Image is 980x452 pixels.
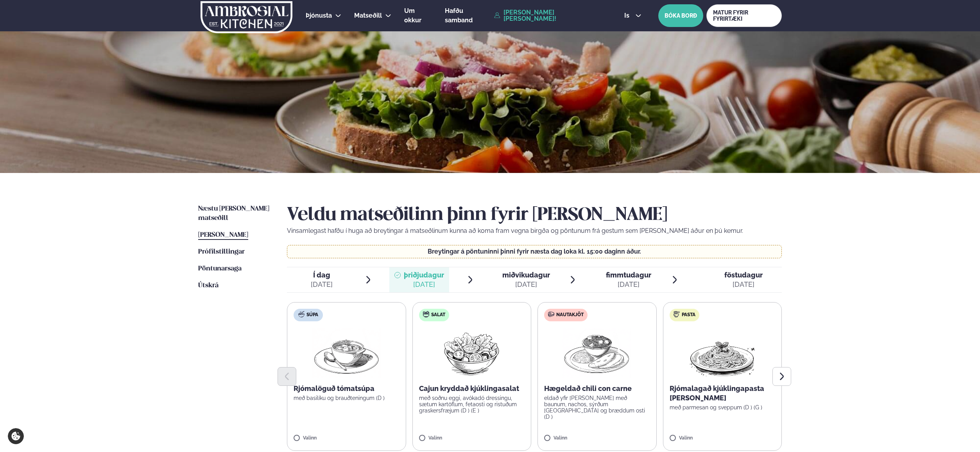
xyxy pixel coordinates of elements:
img: Soup.png [312,328,381,378]
p: Rjómalagað kjúklingapasta [PERSON_NAME] [670,384,776,403]
a: MATUR FYRIR FYRIRTÆKI [706,4,782,27]
span: fimmtudagur [606,271,651,279]
img: salad.svg [423,311,429,317]
p: með basilíku og brauðteningum (D ) [294,395,400,401]
a: Næstu [PERSON_NAME] matseðill [198,204,271,223]
span: Nautakjöt [556,312,584,318]
img: logo [200,1,293,33]
p: eldað yfir [PERSON_NAME] með baunum, nachos, sýrðum [GEOGRAPHIC_DATA] og bræddum osti (D ) [544,395,650,420]
span: Um okkur [404,7,421,24]
a: [PERSON_NAME] [198,231,248,240]
p: Cajun kryddað kjúklingasalat [419,384,525,393]
div: [DATE] [502,280,550,289]
span: [PERSON_NAME] [198,232,248,238]
span: Næstu [PERSON_NAME] matseðill [198,205,269,221]
div: [DATE] [606,280,651,289]
img: beef.svg [548,311,554,317]
a: [PERSON_NAME] [PERSON_NAME]! [494,9,606,22]
button: is [618,13,647,19]
span: miðvikudagur [502,271,550,279]
a: Útskrá [198,281,219,290]
span: Súpa [306,312,318,318]
div: [DATE] [724,280,763,289]
h2: Veldu matseðilinn þinn fyrir [PERSON_NAME] [287,204,782,226]
p: með soðnu eggi, avókadó dressingu, sætum kartöflum, fetaosti og ristuðum graskersfræjum (D ) (E ) [419,395,525,414]
img: soup.svg [298,311,305,317]
span: Salat [431,312,445,318]
span: Prófílstillingar [198,249,245,255]
img: Spagetti.png [688,328,757,378]
p: með parmesan og sveppum (D ) (G ) [670,404,776,411]
p: Breytingar á pöntuninni þinni fyrir næsta dag loka kl. 15:00 daginn áður. [295,249,774,255]
a: Hafðu samband [445,6,490,25]
span: Matseðill [354,12,382,19]
button: Previous slide [278,367,296,386]
div: [DATE] [404,280,444,289]
a: Um okkur [404,6,432,25]
img: Curry-Rice-Naan.png [563,328,631,378]
span: Í dag [311,270,333,280]
button: BÓKA BORÐ [658,4,703,27]
span: Þjónusta [306,12,332,19]
span: Hafðu samband [445,7,473,24]
span: föstudagur [724,271,763,279]
span: Útskrá [198,282,219,289]
span: Pasta [682,312,695,318]
a: Prófílstillingar [198,247,245,257]
span: þriðjudagur [404,271,444,279]
p: Hægeldað chili con carne [544,384,650,393]
span: is [624,13,632,19]
img: pasta.svg [674,311,680,317]
a: Pöntunarsaga [198,264,242,274]
span: Pöntunarsaga [198,265,242,272]
a: Þjónusta [306,11,332,20]
a: Cookie settings [8,428,24,444]
button: Next slide [772,367,791,386]
div: [DATE] [311,280,333,289]
a: Matseðill [354,11,382,20]
p: Vinsamlegast hafðu í huga að breytingar á matseðlinum kunna að koma fram vegna birgða og pöntunum... [287,226,782,236]
p: Rjómalöguð tómatsúpa [294,384,400,393]
img: Salad.png [437,328,506,378]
